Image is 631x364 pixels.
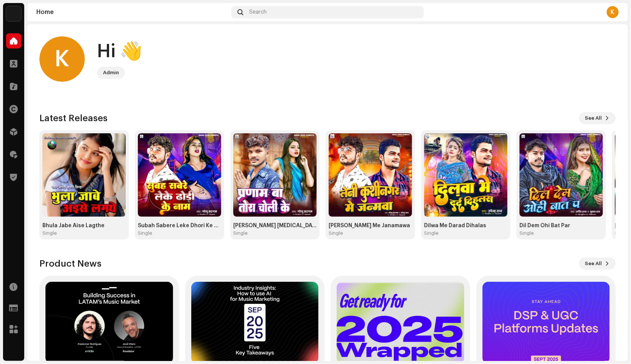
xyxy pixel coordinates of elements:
div: Single [520,230,534,236]
span: See All [585,111,602,126]
div: Single [42,230,57,236]
div: Single [329,230,343,236]
div: Home [36,9,228,15]
img: 18df368e-6828-4707-b0db-883543e8f63f [520,133,603,217]
div: K [607,6,619,18]
div: Dilwa Me Darad Dihalas [424,223,508,229]
img: 7fa71934-bfa0-47b9-96e0-84dcedb9bfb4 [42,133,126,217]
h3: Product News [39,258,102,270]
div: Subah Sabere Leke Dhori Ke Nam [138,223,221,229]
h3: Latest Releases [39,112,108,124]
button: See All [579,258,616,270]
img: 391fdb25-ad00-476d-9c03-02b7e6cc8177 [138,133,221,217]
div: Hi 👋 [97,39,142,64]
div: [PERSON_NAME] Me Janamawa [329,223,412,229]
span: See All [585,256,602,271]
div: Single [615,230,629,236]
div: Single [138,230,152,236]
div: [PERSON_NAME] [MEDICAL_DATA] Choli Ke [233,223,317,229]
img: 10d72f0b-d06a-424f-aeaa-9c9f537e57b6 [6,6,21,21]
img: 5c527483-94a5-446d-8ef6-2d2167002dee [233,133,317,217]
span: Search [249,9,267,15]
div: Dil Dem Ohi Bat Par [520,223,603,229]
img: 416a0d4a-0ab0-44a1-9cc0-5fe2fa47b6dc [424,133,508,217]
div: Single [424,230,439,236]
div: Bhula Jabe Aise Lagthe [42,223,126,229]
img: 5124b270-c0b0-41f6-b535-2696cbf96507 [329,133,412,217]
div: K [39,36,85,82]
div: Single [233,230,248,236]
div: Admin [103,68,119,77]
button: See All [579,112,616,124]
